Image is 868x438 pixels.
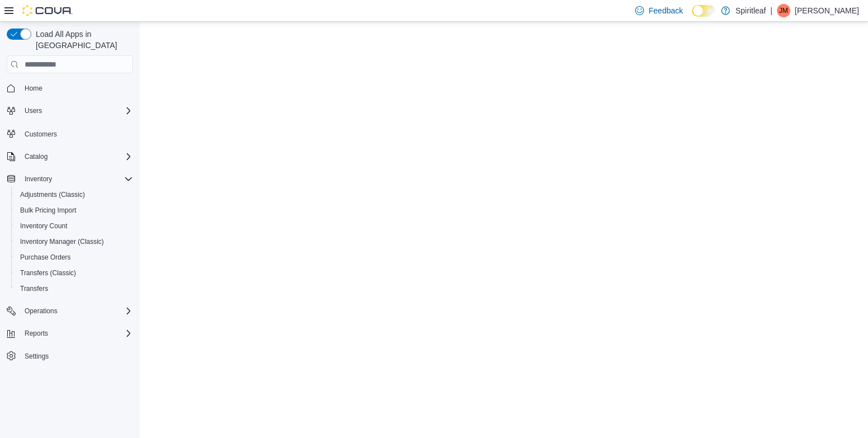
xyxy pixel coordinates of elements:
button: Home [2,80,137,96]
span: Load All Apps in [GEOGRAPHIC_DATA] [31,29,133,51]
span: Users [20,104,133,117]
span: Transfers (Classic) [20,269,76,277]
nav: Complex example [7,76,133,393]
a: Customers [20,128,61,141]
span: Purchase Orders [20,253,71,262]
button: Catalog [20,150,52,163]
button: Settings [2,348,137,364]
button: Reports [20,327,53,340]
span: Users [25,106,42,115]
span: JM [779,4,788,17]
p: | [770,4,772,17]
button: Operations [20,304,62,318]
span: Operations [25,307,58,315]
span: Bulk Pricing Import [16,204,133,217]
button: Reports [2,326,137,341]
span: Adjustments (Classic) [20,190,85,199]
button: Purchase Orders [11,249,137,265]
button: Customers [2,125,137,142]
button: Catalog [2,149,137,164]
span: Catalog [20,150,133,163]
span: Reports [25,329,48,338]
img: Cova [22,5,73,16]
span: Settings [25,352,49,361]
span: Home [25,84,42,93]
button: Adjustments (Classic) [11,187,137,202]
a: Settings [20,350,53,363]
a: Purchase Orders [16,251,75,264]
span: Transfers [16,282,133,295]
span: Catalog [25,152,47,161]
span: Transfers [20,284,48,293]
a: Inventory Count [16,219,72,233]
span: Inventory Manager (Classic) [20,237,104,246]
span: Home [20,81,133,95]
span: Customers [20,126,133,140]
button: Operations [2,303,137,319]
button: Inventory Count [11,218,137,234]
a: Home [20,82,47,95]
input: Dark Mode [692,5,716,17]
span: Inventory Count [16,219,133,233]
a: Transfers (Classic) [16,266,80,280]
span: Purchase Orders [16,251,133,264]
button: Users [20,104,46,117]
p: Spiritleaf [736,4,766,17]
button: Transfers [11,281,137,296]
a: Transfers [16,282,53,295]
a: Bulk Pricing Import [16,204,81,217]
span: Operations [20,304,133,318]
span: Settings [20,349,133,363]
button: Bulk Pricing Import [11,202,137,218]
span: Bulk Pricing Import [20,206,77,215]
p: [PERSON_NAME] [795,4,859,17]
span: Inventory Count [20,222,68,230]
a: Inventory Manager (Classic) [16,235,108,248]
span: Inventory [20,172,133,186]
div: Jessica M [777,4,790,17]
button: Transfers (Classic) [11,265,137,281]
button: Inventory Manager (Classic) [11,234,137,249]
button: Users [2,103,137,119]
a: Adjustments (Classic) [16,188,89,201]
span: Customers [25,130,57,139]
span: Adjustments (Classic) [16,188,133,201]
span: Feedback [648,5,683,16]
button: Inventory [20,172,56,186]
span: Reports [20,327,133,340]
button: Inventory [2,171,137,187]
span: Transfers (Classic) [16,266,133,280]
span: Inventory [25,175,52,183]
span: Inventory Manager (Classic) [16,235,133,248]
